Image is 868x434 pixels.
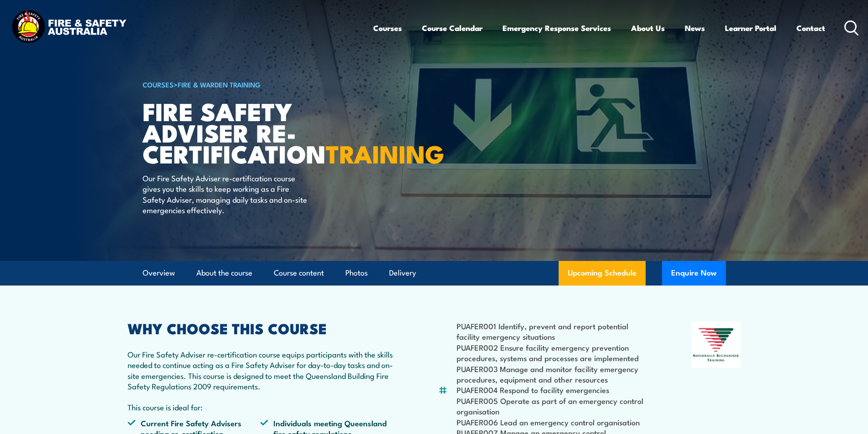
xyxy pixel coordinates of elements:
a: COURSES [143,79,174,89]
a: Fire & Warden Training [178,79,261,89]
a: Emergency Response Services [503,16,611,40]
strong: TRAINING [326,134,444,172]
a: Course content [274,261,324,285]
a: Learner Portal [725,16,776,40]
a: News [685,16,705,40]
a: Upcoming Schedule [559,261,646,286]
li: PUAFER004 Respond to facility emergencies [457,384,647,395]
a: Course Calendar [422,16,483,40]
a: About Us [631,16,665,40]
a: Contact [796,16,825,40]
p: Our Fire Safety Adviser re-certification course gives you the skills to keep working as a Fire Sa... [143,173,309,215]
a: Overview [143,261,175,285]
li: PUAFER001 Identify, prevent and report potential facility emergency situations [457,321,647,342]
p: This course is ideal for: [128,402,394,412]
h2: WHY CHOOSE THIS COURSE [128,322,394,334]
p: Our Fire Safety Adviser re-certification course equips participants with the skills needed to con... [128,349,394,392]
a: Photos [345,261,368,285]
li: PUAFER006 Lead an emergency control organisation [457,417,647,427]
h6: > [143,79,368,90]
li: PUAFER005 Operate as part of an emergency control organisation [457,395,647,417]
a: Delivery [389,261,416,285]
a: About the course [196,261,252,285]
h1: Fire Safety Adviser Re-certification [143,100,368,164]
button: Enquire Now [662,261,726,286]
a: Courses [373,16,402,40]
li: PUAFER002 Ensure facility emergency prevention procedures, systems and processes are implemented [457,342,647,363]
li: PUAFER003 Manage and monitor facility emergency procedures, equipment and other resources [457,363,647,385]
img: Nationally Recognised Training logo. [692,322,741,368]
